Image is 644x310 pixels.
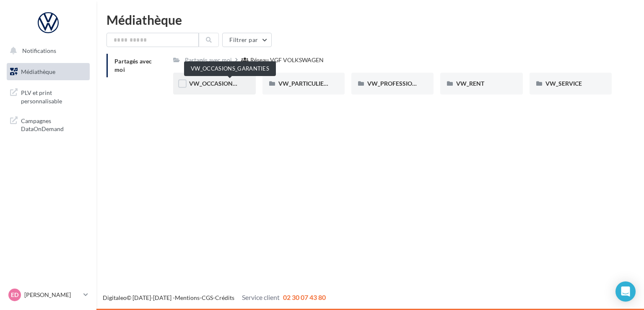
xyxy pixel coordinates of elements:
span: VW_RENT [456,80,484,87]
span: Notifications [22,47,56,54]
span: Campagnes DataOnDemand [21,115,86,133]
span: VW_OCCASIONS_GARANTIES [189,80,271,87]
a: Mentions [175,294,200,301]
span: Partagés avec moi [114,58,152,73]
div: VW_OCCASIONS_GARANTIES [184,61,276,76]
a: Campagnes DataOnDemand [5,112,91,137]
div: Réseau VGF VOLKSWAGEN [250,56,324,64]
a: Médiathèque [5,63,91,81]
span: VW_PARTICULIERS [278,80,331,87]
span: Service client [242,293,280,301]
span: © [DATE]-[DATE] - - - [103,294,326,301]
span: VW_PROFESSIONNELS [367,80,431,87]
span: VW_SERVICE [545,80,582,87]
button: Notifications [5,42,88,60]
a: PLV et print personnalisable [5,84,91,108]
a: Digitaleo [103,294,127,301]
div: Open Intercom Messenger [615,281,636,302]
span: 02 30 07 43 80 [283,293,326,301]
a: Crédits [215,294,234,301]
p: [PERSON_NAME] [24,291,80,299]
span: PLV et print personnalisable [21,87,86,105]
span: ED [11,291,18,299]
span: Médiathèque [21,68,55,75]
div: Partagés avec moi [185,56,232,64]
a: ED [PERSON_NAME] [7,287,90,303]
div: Médiathèque [106,13,634,26]
a: CGS [202,294,213,301]
button: Filtrer par [222,33,272,47]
